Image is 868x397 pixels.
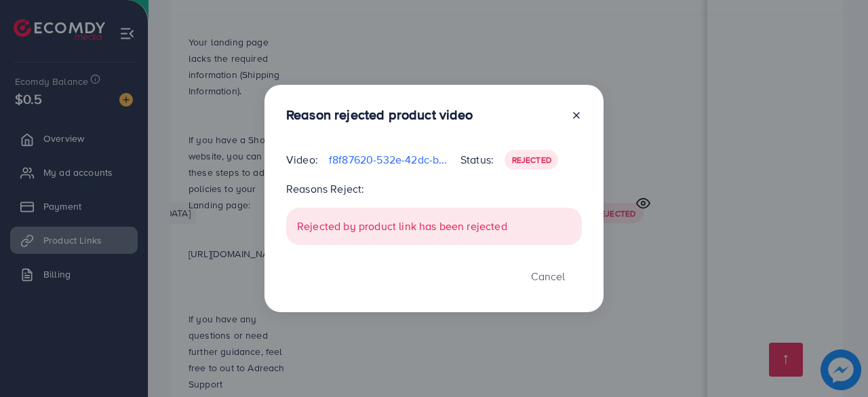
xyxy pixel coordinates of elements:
div: Rejected by product link has been rejected [286,208,582,245]
p: Status: [460,151,494,168]
p: Video: [286,151,318,168]
button: Cancel [514,261,582,290]
p: Reasons Reject: [286,181,582,197]
span: Rejected [512,154,551,166]
h3: Reason rejected product video [286,107,473,123]
p: f8f87620-532e-42dc-b355-2e16890c65f5-1756568940363.mp4 [329,151,450,168]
